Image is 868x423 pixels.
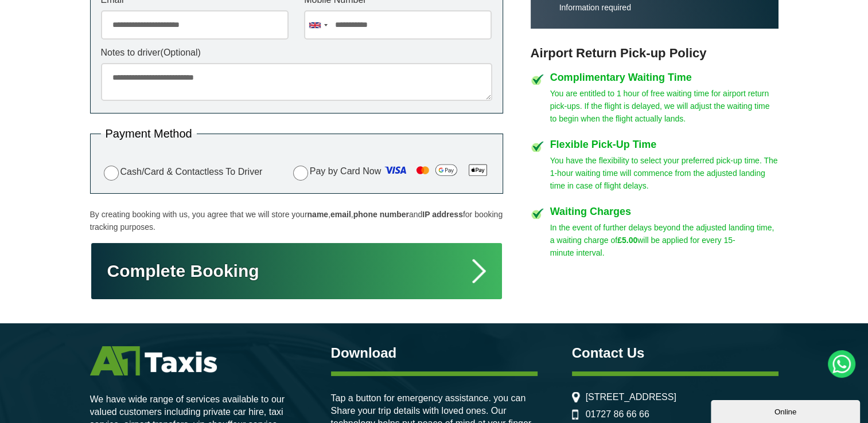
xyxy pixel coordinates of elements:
[101,48,492,57] label: Notes to driver
[572,392,779,402] li: [STREET_ADDRESS]
[422,210,463,219] strong: IP address
[101,128,197,139] legend: Payment Method
[559,2,767,13] p: Information required
[572,346,779,360] h3: Contact Us
[711,398,862,423] iframe: chat widget
[90,346,217,375] img: A1 Taxis St Albans
[353,210,409,219] strong: phone number
[586,409,649,420] a: 01727 86 66 66
[104,166,119,181] input: Cash/Card & Contactless To Driver
[331,346,538,360] h3: Download
[307,210,328,219] strong: name
[101,164,263,181] label: Cash/Card & Contactless To Driver
[290,161,492,183] label: Pay by Card Now
[161,48,201,57] span: (Optional)
[90,208,503,233] p: By creating booking with us, you agree that we will store your , , and for booking tracking purpo...
[330,210,351,219] strong: email
[550,221,779,259] p: In the event of further delays beyond the adjusted landing time, a waiting charge of will be appl...
[550,206,779,217] h4: Waiting Charges
[531,46,779,61] h3: Airport Return Pick-up Policy
[550,154,779,192] p: You have the flexibility to select your preferred pick-up time. The 1-hour waiting time will comm...
[293,166,308,181] input: Pay by Card Now
[550,87,779,125] p: You are entitled to 1 hour of free waiting time for airport return pick-ups. If the flight is del...
[305,11,331,39] div: United Kingdom: +44
[550,72,779,83] h4: Complimentary Waiting Time
[550,139,779,150] h4: Flexible Pick-Up Time
[617,236,637,245] strong: £5.00
[90,242,503,300] button: Complete Booking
